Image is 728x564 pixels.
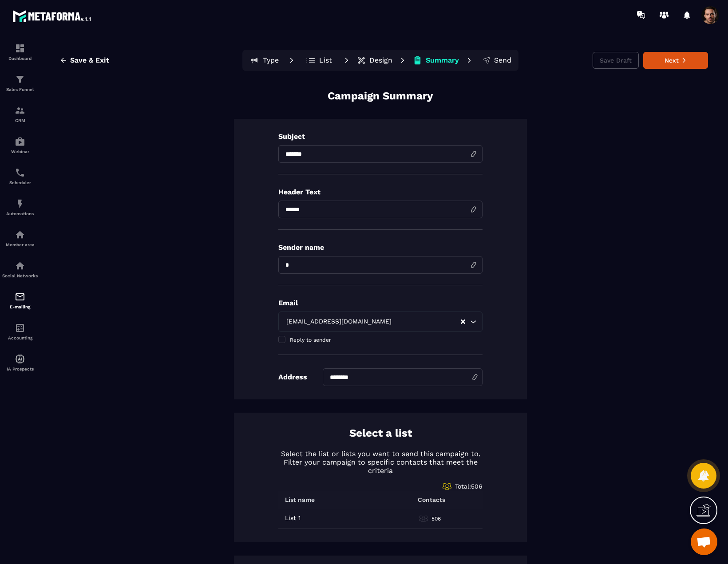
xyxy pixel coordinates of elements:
button: Clear Selected [461,319,465,325]
p: Scheduler [2,180,38,185]
p: E-mailing [2,304,38,309]
button: Save & Exit [53,52,116,68]
p: Summary [426,56,459,65]
img: logo [12,8,92,24]
a: automationsautomationsMember area [2,223,38,254]
p: Campaign Summary [328,89,433,103]
img: automations [15,354,25,364]
p: Automations [2,211,38,216]
button: Send [477,51,517,69]
p: Header Text [278,188,483,196]
p: Send [494,56,511,65]
p: Contacts [418,496,445,503]
p: Email [278,299,483,307]
button: Summary [410,51,462,69]
button: Next [643,52,708,69]
img: formation [15,105,25,116]
p: Subject [278,132,483,141]
a: schedulerschedulerScheduler [2,161,38,192]
img: accountant [15,323,25,333]
p: Address [278,373,307,381]
div: Search for option [278,312,483,332]
p: Select a list [349,426,412,441]
span: Reply to sender [290,337,331,343]
img: automations [15,198,25,209]
p: Type [263,56,279,65]
span: [EMAIL_ADDRESS][DOMAIN_NAME] [284,317,393,327]
a: accountantaccountantAccounting [2,316,38,347]
a: social-networksocial-networkSocial Networks [2,254,38,285]
a: Mở cuộc trò chuyện [691,529,717,555]
p: List name [285,496,315,503]
p: Filter your campaign to specific contacts that meet the criteria [278,458,483,475]
p: Dashboard [2,56,38,61]
p: Social Networks [2,273,38,278]
img: formation [15,43,25,54]
p: IA Prospects [2,367,38,371]
button: Type [244,51,284,69]
p: Accounting [2,335,38,340]
p: Member area [2,242,38,247]
button: List [299,51,339,69]
p: Design [369,56,392,65]
a: automationsautomationsAutomations [2,192,38,223]
span: Save & Exit [70,56,109,65]
img: automations [15,136,25,147]
a: formationformationCRM [2,99,38,130]
img: social-network [15,260,25,271]
p: List 1 [285,514,301,521]
p: List [319,56,332,65]
input: Search for option [393,317,460,327]
img: email [15,292,25,302]
a: automationsautomationsWebinar [2,130,38,161]
img: scheduler [15,167,25,178]
p: Webinar [2,149,38,154]
img: automations [15,229,25,240]
span: Total: 506 [455,483,483,490]
a: formationformationSales Funnel [2,67,38,99]
p: CRM [2,118,38,123]
p: 506 [431,515,441,522]
img: formation [15,74,25,85]
button: Design [354,51,395,69]
p: Sender name [278,243,483,252]
a: emailemailE-mailing [2,285,38,316]
p: Sales Funnel [2,87,38,92]
p: Select the list or lists you want to send this campaign to. [278,450,483,458]
a: formationformationDashboard [2,36,38,67]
